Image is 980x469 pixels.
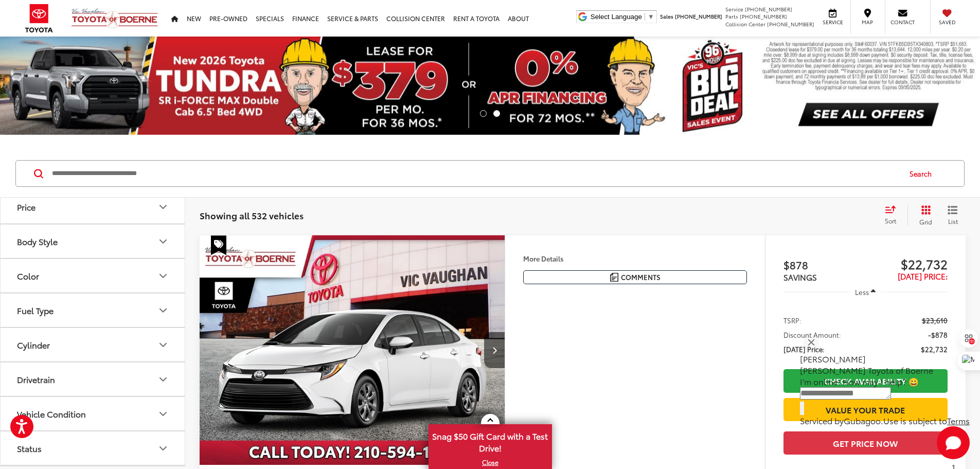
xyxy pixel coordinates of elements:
[211,235,226,255] span: Special
[922,315,948,325] span: $23,610
[1,431,186,465] button: StatusStatus
[199,235,506,465] div: 2025 Toyota Corolla LE 0
[157,270,169,282] div: Color
[17,443,42,453] div: Status
[1,190,186,223] button: PricePrice
[591,13,654,21] a: Select Language​
[856,19,879,26] span: Map
[898,270,948,282] span: [DATE] Price:
[928,329,948,340] span: -$878
[921,344,948,354] span: $22,732
[783,315,801,325] span: TSRP:
[484,332,505,368] button: Next image
[610,273,618,282] img: Comments
[157,201,169,213] div: Price
[648,13,654,21] span: ▼
[660,12,673,20] span: Sales
[855,287,869,297] span: Less
[907,205,940,225] button: Grid View
[725,12,738,20] span: Parts
[783,257,866,272] span: $878
[880,205,907,225] button: Select sort value
[17,409,86,419] div: Vehicle Condition
[1,328,186,361] button: CylinderCylinder
[523,270,747,284] button: Comments
[1,259,186,292] button: ColorColor
[767,20,814,28] span: [PHONE_NUMBER]
[740,12,787,20] span: [PHONE_NUMBER]
[783,398,948,421] a: Value Your Trade
[645,13,645,21] span: ​
[940,205,966,225] button: List View
[430,425,551,457] span: Snag $50 Gift Card with a Test Drive!
[821,19,844,26] span: Service
[17,340,50,350] div: Cylinder
[17,374,55,384] div: Drivetrain
[865,256,948,271] span: $22,732
[17,236,58,246] div: Body Style
[199,235,506,465] img: 2025 Toyota Corolla LE
[71,8,158,29] img: Vic Vaughan Toyota of Boerne
[157,408,169,420] div: Vehicle Condition
[675,12,722,20] span: [PHONE_NUMBER]
[850,283,881,301] button: Less
[937,426,970,459] svg: Start Chat
[890,19,915,26] span: Contact
[783,431,948,455] button: Get Price Now
[157,373,169,386] div: Drivetrain
[725,20,765,28] span: Collision Center
[591,13,642,21] span: Select Language
[157,235,169,248] div: Body Style
[157,442,169,455] div: Status
[725,5,743,13] span: Service
[17,271,39,281] div: Color
[1,362,186,396] button: DrivetrainDrivetrain
[783,344,825,354] span: [DATE] Price:
[936,19,958,26] span: Saved
[1,224,186,258] button: Body StyleBody Style
[783,329,841,340] span: Discount Amount:
[17,202,35,212] div: Price
[948,217,958,225] span: List
[937,426,970,459] button: Toggle Chat Window
[885,216,896,225] span: Sort
[1,397,186,430] button: Vehicle ConditionVehicle Condition
[157,304,169,317] div: Fuel Type
[783,369,948,392] a: Check Availability
[51,161,900,186] input: Search by Make, Model, or Keyword
[17,305,54,315] div: Fuel Type
[621,272,661,282] span: Comments
[199,235,506,465] a: 2025 Toyota Corolla LE2025 Toyota Corolla LE2025 Toyota Corolla LE2025 Toyota Corolla LE
[900,161,947,186] button: Search
[200,209,304,221] span: Showing all 532 vehicles
[919,217,932,226] span: Grid
[745,5,792,13] span: [PHONE_NUMBER]
[523,255,747,262] h4: More Details
[157,339,169,351] div: Cylinder
[783,271,817,283] span: SAVINGS
[1,293,186,327] button: Fuel TypeFuel Type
